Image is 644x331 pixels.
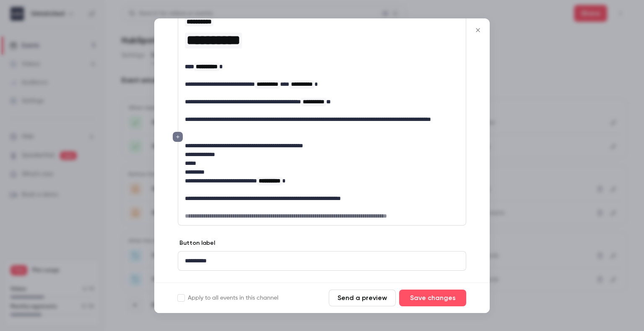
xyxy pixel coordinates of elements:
[399,290,466,306] button: Save changes
[329,290,396,306] button: Send a preview
[470,22,486,38] button: Close
[178,294,278,302] label: Apply to all events in this channel
[178,12,466,225] div: editor
[178,239,215,247] label: Button label
[178,251,466,270] div: editor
